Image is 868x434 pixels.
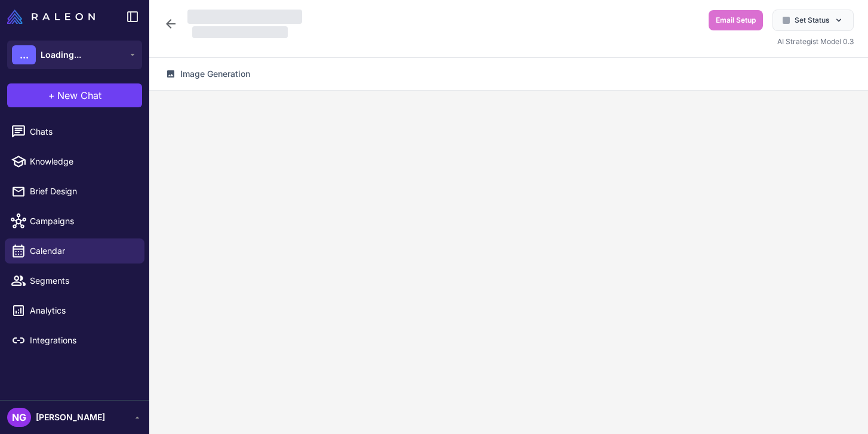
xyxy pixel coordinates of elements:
[30,215,135,228] span: Campaigns
[180,67,250,80] span: Image Generation
[795,15,829,26] span: Set Status
[30,274,135,287] span: Segments
[5,179,144,204] a: Brief Design
[5,328,144,353] a: Integrations
[30,155,135,168] span: Knowledge
[709,10,763,30] button: Email Setup
[36,411,105,424] span: [PERSON_NAME]
[5,119,144,144] a: Chats
[777,37,854,46] span: AI Strategist Model 0.3
[7,10,95,24] img: Raleon Logo
[12,45,36,64] div: ...
[41,48,81,61] span: Loading...
[5,298,144,323] a: Analytics
[7,41,142,69] button: ...Loading...
[30,125,135,138] span: Chats
[716,15,756,26] span: Email Setup
[5,209,144,234] a: Campaigns
[30,244,135,258] span: Calendar
[30,304,135,317] span: Analytics
[5,149,144,174] a: Knowledge
[5,268,144,293] a: Segments
[48,88,55,103] span: +
[7,10,100,24] a: Raleon Logo
[159,63,257,85] button: Image Generation
[5,238,144,263] a: Calendar
[30,185,135,198] span: Brief Design
[7,83,142,107] button: +New Chat
[57,88,101,103] span: New Chat
[30,334,135,347] span: Integrations
[7,408,31,427] div: NG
